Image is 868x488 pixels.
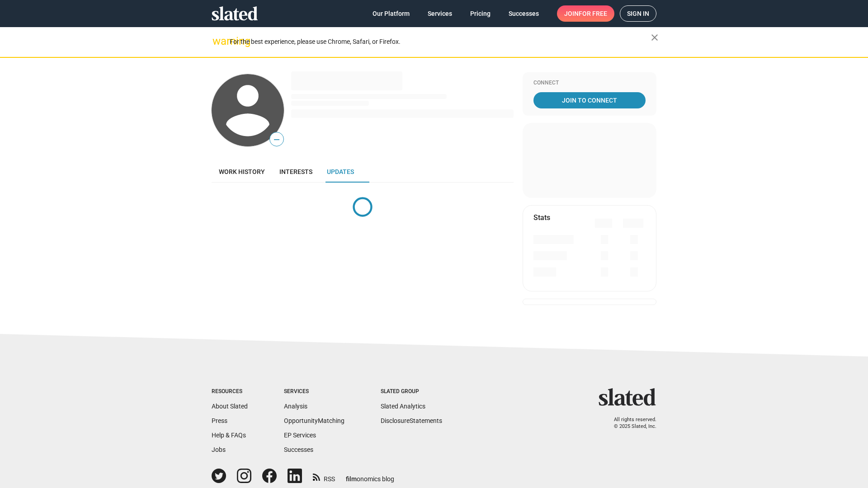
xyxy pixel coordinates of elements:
a: Successes [501,5,546,22]
a: Pricing [463,5,498,22]
a: Help & FAQs [212,432,246,439]
a: Slated Analytics [381,403,425,410]
span: Sign in [627,6,649,21]
div: Resources [212,388,248,395]
div: Slated Group [381,388,442,395]
span: Join [564,5,607,22]
a: Interests [272,161,320,183]
a: Jobs [212,446,226,453]
a: Press [212,417,227,424]
a: Join To Connect [533,92,646,108]
span: — [270,134,283,145]
p: All rights reserved. © 2025 Slated, Inc. [604,417,656,430]
a: Work history [212,161,272,183]
span: Pricing [470,5,491,22]
a: Successes [284,446,313,453]
span: Services [428,5,452,22]
mat-icon: close [649,32,660,43]
span: Join To Connect [535,92,644,108]
span: Interests [279,168,312,175]
span: for free [579,5,607,22]
a: Services [420,5,459,22]
a: Our Platform [365,5,417,22]
a: DisclosureStatements [381,417,442,424]
a: Analysis [284,403,307,410]
a: EP Services [284,432,316,439]
a: About Slated [212,403,248,410]
span: Our Platform [373,5,410,22]
div: Services [284,388,344,395]
div: Connect [533,80,646,87]
span: film [346,475,357,483]
a: Updates [320,161,361,183]
span: Work history [219,168,265,175]
a: OpportunityMatching [284,417,344,424]
a: filmonomics blog [346,468,394,483]
mat-card-title: Stats [533,213,550,222]
span: Successes [509,5,539,22]
a: Sign in [620,5,656,22]
mat-icon: warning [212,36,223,47]
a: Joinfor free [557,5,614,22]
span: Updates [327,168,354,175]
a: RSS [313,469,335,483]
div: For the best experience, please use Chrome, Safari, or Firefox. [230,36,651,48]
